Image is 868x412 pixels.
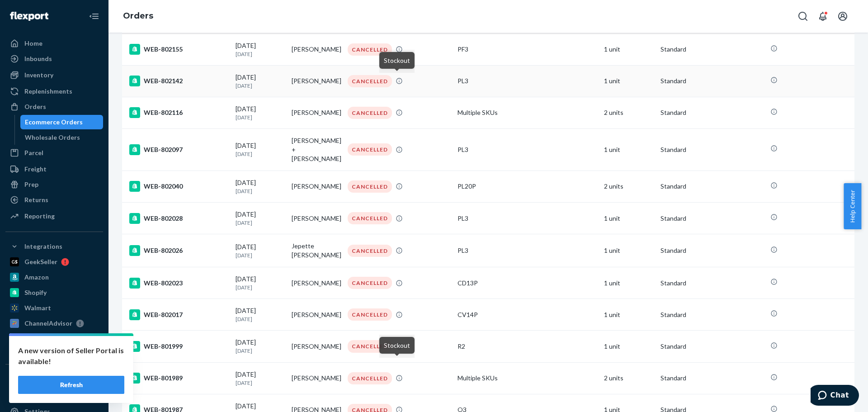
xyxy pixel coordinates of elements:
div: [DATE] [236,306,284,323]
div: R2 [458,342,597,351]
a: Amazon [5,270,103,284]
p: Stockout [384,56,410,65]
p: Standard [660,342,763,351]
td: [PERSON_NAME] [288,97,344,128]
a: Ecommerce Orders [20,115,104,129]
td: 2 units [600,170,656,202]
p: [DATE] [236,150,284,158]
div: Orders [24,102,46,111]
div: [DATE] [236,242,284,259]
div: Reporting [24,212,55,221]
div: PL3 [458,145,597,154]
p: Standard [660,279,763,288]
div: Returns [24,195,48,204]
p: Standard [660,374,763,383]
div: [DATE] [236,275,284,291]
div: Freight [24,165,47,174]
div: PL20P [458,182,597,191]
p: Standard [660,310,763,319]
div: Home [24,39,42,48]
div: [DATE] [236,141,284,158]
p: A new version of Seller Portal is available! [18,345,124,367]
div: CV14P [458,310,597,319]
p: [DATE] [236,219,284,227]
td: [PERSON_NAME] [288,170,344,202]
p: [DATE] [236,251,284,259]
a: ChannelAdvisor [5,316,103,331]
a: Add Integration [5,350,103,360]
div: WEB-802142 [129,76,228,86]
button: Refresh [18,376,124,394]
div: Walmart [24,303,51,313]
button: Close Navigation [85,7,103,25]
a: Shopify [5,285,103,300]
p: [DATE] [236,82,284,90]
td: 1 unit [600,267,656,299]
div: CANCELLED [348,75,392,87]
div: Parcel [24,148,43,157]
p: Standard [660,214,763,223]
a: Reporting [5,209,103,223]
a: Parcel [5,146,103,160]
div: WEB-802026 [129,245,228,256]
td: [PERSON_NAME] [288,362,344,394]
a: Add Fast Tag [5,390,103,401]
div: Prep [24,180,38,189]
div: CANCELLED [348,180,392,193]
div: PF3 [458,45,597,54]
td: 1 unit [600,203,656,234]
div: PL3 [458,246,597,255]
div: CANCELLED [348,212,392,224]
div: Amazon [24,273,49,282]
a: GeekSeller [5,255,103,269]
p: [DATE] [236,347,284,355]
iframe: Opens a widget where you can chat to one of our agents [811,385,859,407]
div: WEB-802028 [129,213,228,224]
a: Returns [5,193,103,207]
td: [PERSON_NAME] [288,299,344,331]
p: [DATE] [236,50,284,58]
div: WEB-801999 [129,341,228,352]
td: Multiple SKUs [454,362,600,394]
div: [DATE] [236,210,284,227]
a: Prep [5,177,103,192]
td: 1 unit [600,33,656,65]
p: Standard [660,45,763,54]
div: [DATE] [236,41,284,58]
div: Ecommerce Orders [25,118,83,127]
p: [DATE] [236,284,284,291]
td: [PERSON_NAME] [288,267,344,299]
a: Orders [123,11,153,21]
div: PL3 [458,214,597,223]
td: [PERSON_NAME] + [PERSON_NAME] [288,128,344,170]
div: GeekSeller [24,257,57,266]
ol: breadcrumbs [116,3,160,29]
div: PL3 [458,76,597,85]
div: WEB-802116 [129,107,228,118]
div: CD13P [458,279,597,288]
p: Standard [660,182,763,191]
p: Standard [660,145,763,154]
div: CANCELLED [348,143,392,156]
td: 2 units [600,362,656,394]
div: CANCELLED [348,372,392,384]
td: [PERSON_NAME] [288,331,344,362]
div: WEB-802155 [129,44,228,55]
div: CANCELLED [348,107,392,119]
div: CANCELLED [348,43,392,56]
div: Wholesale Orders [25,133,80,142]
td: 1 unit [600,299,656,331]
td: [PERSON_NAME] [288,65,344,97]
p: Standard [660,108,763,117]
div: WEB-801989 [129,373,228,384]
div: CANCELLED [348,340,392,352]
div: Inventory [24,71,53,80]
div: CANCELLED [348,308,392,321]
div: Integrations [24,242,62,251]
div: WEB-802097 [129,144,228,155]
td: Jepette [PERSON_NAME] [288,234,344,267]
p: Standard [660,246,763,255]
div: [DATE] [236,338,284,355]
div: WEB-802017 [129,309,228,320]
